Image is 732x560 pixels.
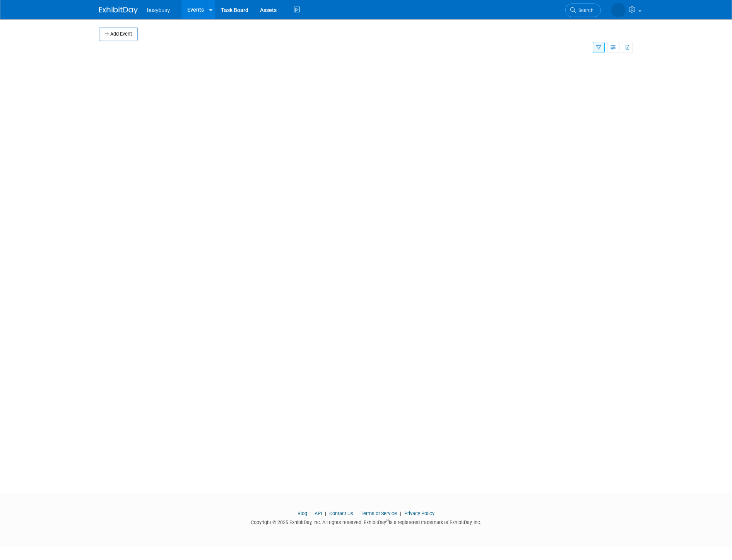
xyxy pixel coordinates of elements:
a: Blog [298,510,307,516]
span: busybusy [147,7,170,13]
img: Braden Gillespie [611,3,626,17]
a: Contact Us [329,510,353,516]
span: Search [576,7,593,13]
span: | [354,510,359,516]
a: Privacy Policy [404,510,434,516]
a: Search [565,3,601,17]
span: | [308,510,313,516]
span: | [323,510,328,516]
a: Terms of Service [361,510,397,516]
sup: ® [386,519,389,523]
a: API [315,510,322,516]
span: | [398,510,403,516]
button: Add Event [99,27,138,41]
img: ExhibitDay [99,7,138,14]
